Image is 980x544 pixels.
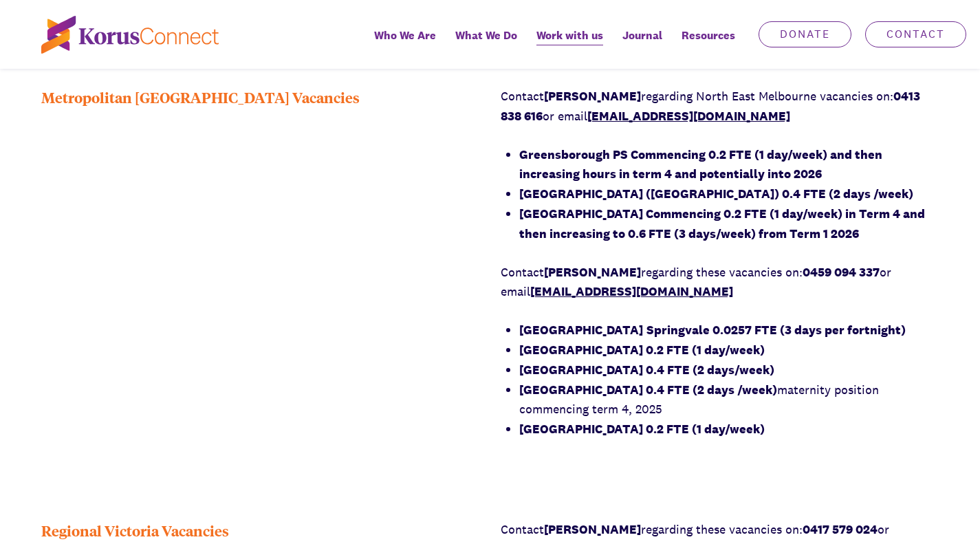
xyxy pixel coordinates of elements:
[446,19,527,69] a: What We Do
[803,521,878,537] strong: 0417 579 024
[455,25,517,45] span: What We Do
[536,25,603,45] span: Work with us
[519,380,939,420] li: maternity position commencing term 4, 2025
[519,342,765,358] strong: [GEOGRAPHIC_DATA] 0.2 FTE (1 day/week)
[865,21,966,47] a: Contact
[374,25,436,45] span: Who We Are
[519,146,882,182] strong: Greensborough PS Commencing 0.2 FTE (1 day/week) and then increasing hours in term 4 and potentia...
[364,19,446,69] a: Who We Are
[803,264,880,280] strong: 0459 094 337
[527,19,613,69] a: Work with us
[519,186,913,202] strong: [GEOGRAPHIC_DATA] ([GEOGRAPHIC_DATA]) 0.4 FTE (2 days /week)
[544,88,641,104] strong: [PERSON_NAME]
[587,108,790,124] a: [EMAIL_ADDRESS][DOMAIN_NAME]
[622,25,662,45] span: Journal
[544,521,641,537] strong: [PERSON_NAME]
[501,263,939,303] p: Contact regarding these vacancies on: or email
[519,382,777,398] strong: [GEOGRAPHIC_DATA] 0.4 FTE (2 days /week)
[613,19,672,69] a: Journal
[672,19,745,69] div: Resources
[646,322,906,338] strong: Springvale 0.0257 FTE (3 days per fortnight)
[501,88,920,124] strong: 0413 838 616
[530,283,733,299] a: [EMAIL_ADDRESS][DOMAIN_NAME]
[519,421,765,437] strong: [GEOGRAPHIC_DATA] 0.2 FTE (1 day/week)
[519,206,925,241] strong: [GEOGRAPHIC_DATA] Commencing 0.2 FTE (1 day/week) in Term 4 and then increasing to 0.6 FTE (3 day...
[41,87,480,458] div: Metropolitan [GEOGRAPHIC_DATA] Vacancies
[501,87,939,127] p: Contact regarding North East Melbourne vacancies on: or email
[519,322,643,338] strong: [GEOGRAPHIC_DATA]
[759,21,851,47] a: Donate
[41,16,219,54] img: korus-connect%2Fc5177985-88d5-491d-9cd7-4a1febad1357_logo.svg
[519,362,774,378] strong: [GEOGRAPHIC_DATA] 0.4 FTE (2 days/week)
[544,264,641,280] strong: [PERSON_NAME]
